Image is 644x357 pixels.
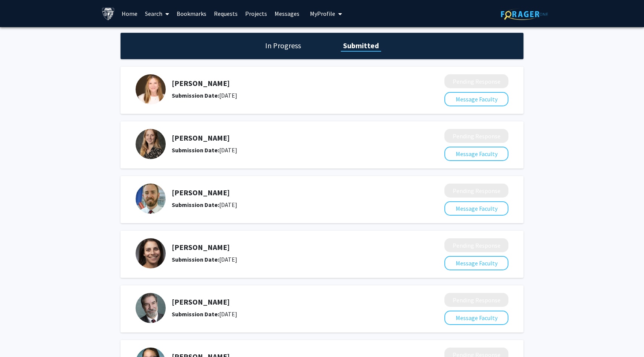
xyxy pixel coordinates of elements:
[173,0,210,27] a: Bookmarks
[172,243,404,252] h5: [PERSON_NAME]
[136,238,166,268] img: Profile Picture
[271,0,303,27] a: Messages
[444,314,508,322] a: Message Faculty
[136,184,166,214] img: Profile Picture
[444,259,508,267] a: Message Faculty
[172,200,404,209] div: [DATE]
[136,129,166,159] img: Profile Picture
[141,0,173,27] a: Search
[444,92,508,106] button: Message Faculty
[172,146,404,155] div: [DATE]
[444,129,508,143] button: Pending Response
[172,146,219,154] b: Submission Date:
[172,79,404,88] h5: [PERSON_NAME]
[444,293,508,307] button: Pending Response
[444,74,508,88] button: Pending Response
[118,0,141,27] a: Home
[444,238,508,252] button: Pending Response
[102,7,115,20] img: Johns Hopkins University Logo
[172,310,219,318] b: Submission Date:
[210,0,241,27] a: Requests
[172,133,404,142] h5: [PERSON_NAME]
[136,74,166,104] img: Profile Picture
[444,205,508,212] a: Message Faculty
[241,0,271,27] a: Projects
[444,150,508,158] a: Message Faculty
[172,92,219,99] b: Submission Date:
[501,8,548,20] img: ForagerOne Logo
[444,201,508,216] button: Message Faculty
[444,147,508,161] button: Message Faculty
[310,10,335,17] span: My Profile
[172,297,404,306] h5: [PERSON_NAME]
[172,256,219,263] b: Submission Date:
[172,91,404,100] div: [DATE]
[263,40,303,51] h1: In Progress
[444,184,508,198] button: Pending Response
[172,201,219,208] b: Submission Date:
[172,310,404,319] div: [DATE]
[172,255,404,264] div: [DATE]
[444,256,508,270] button: Message Faculty
[172,188,404,197] h5: [PERSON_NAME]
[341,40,381,51] h1: Submitted
[136,293,166,323] img: Profile Picture
[444,311,508,325] button: Message Faculty
[444,95,508,103] a: Message Faculty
